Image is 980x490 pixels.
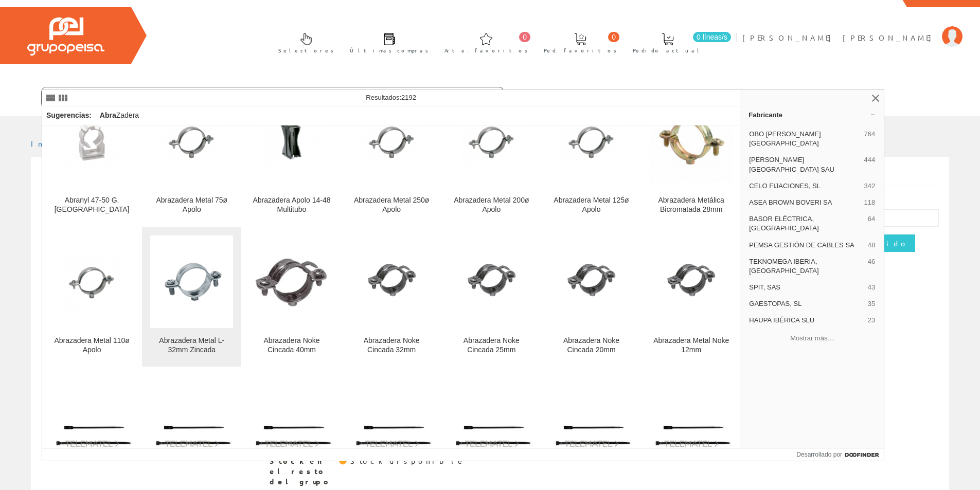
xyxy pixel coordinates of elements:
font: [PERSON_NAME] [GEOGRAPHIC_DATA] SAU [749,156,834,173]
font: OBO [PERSON_NAME][GEOGRAPHIC_DATA] [749,130,821,147]
font: HAUPA IBÉRICA SLU [749,316,814,324]
a: Abrazadera Metal 125ø Apolo Abrazadera Metal 125ø Apolo [542,87,641,226]
font: Ped. favoritos [544,46,617,54]
font: Arte. favoritos [444,46,528,54]
a: Abrazadera Metal 200ø Apolo Abrazadera Metal 200ø Apolo [442,87,541,226]
img: Abrazadera x 100 [650,395,733,448]
font: Selectores [278,46,334,54]
font: 342 [864,182,876,190]
font: 35 [868,300,875,307]
font: 48 [868,241,875,249]
img: Abrazadera Metal 250ø Apolo [350,112,433,171]
font: 0 líneas/s [697,33,727,41]
img: Grupo Peisa [27,17,104,56]
font: Abrazadera Metal Noke 12mm [653,336,729,354]
img: Abrazadera x 100 [150,395,233,448]
font: Abrazadera Noke Cincada 20mm [563,336,619,354]
font: Stock en el resto del grupo [270,456,331,486]
a: Abrazadera Metal 75ø Apolo Abrazadera Metal 75ø Apolo [142,87,241,226]
font: Abrazadera Metal 110ø Apolo [54,336,129,354]
input: Buscar ... [42,87,484,108]
font: Resultados: [366,94,401,101]
font: Pedido actual [633,46,703,54]
a: Abrazadera Noke Cincada 20mm Abrazadera Noke Cincada 20mm [542,227,641,367]
font: SPIT, SAS [749,283,780,291]
a: Abrazadera Metal 110ø Apolo Abrazadera Metal 110ø Apolo [42,227,141,367]
font: Abrazadera Metal L-32mm Zincada [159,336,224,354]
font: GAESTOPAS, SL [749,300,801,307]
font: [PERSON_NAME] [PERSON_NAME] [742,33,937,42]
font: PEMSA GESTIÓN DE CABLES SA [749,241,854,249]
font: Últimas compras [350,46,429,54]
a: Inicio [31,139,75,148]
img: Abrazadera Metal Noke 12mm [650,240,733,323]
img: Abrazadera Metal 75ø Apolo [150,112,233,171]
img: Abrazadera x 100 [550,395,633,448]
font: 43 [868,283,875,291]
font: TEKNOMEGA IBERIA, [GEOGRAPHIC_DATA] [749,258,818,275]
font: Abranyl 47-50 G. [GEOGRAPHIC_DATA] [55,196,130,213]
font: 764 [864,130,876,138]
a: Abrazadera Metálica Bicromatada 28mm Abrazadera Metálica Bicromatada 28mm [642,87,741,226]
img: Abranyl 47-50 G. Apolo [50,112,133,171]
img: Abrazadera Apolo 14-48 Multitubo [250,112,333,171]
font: 46 [868,258,875,265]
font: Zadera [116,111,139,119]
a: [PERSON_NAME] [PERSON_NAME] [742,24,963,34]
font: Sugerencias: [46,111,92,119]
img: Abrazadera x 100 [250,395,333,448]
font: Abrazadera Apolo 14-48 Multitubo [253,196,330,213]
a: Últimas compras [340,24,434,60]
a: Fabricante [740,106,884,123]
a: Abranyl 47-50 G. Apolo Abranyl 47-50 G. [GEOGRAPHIC_DATA] [42,87,141,226]
font: 0 [612,33,616,41]
img: Abrazadera x 100 [50,395,133,448]
button: Mostrar más… [744,330,880,347]
img: Abrazadera Metal 200ø Apolo [450,112,533,171]
a: Abrazadera Metal Noke 12mm Abrazadera Metal Noke 12mm [642,227,741,367]
font: 2192 [401,94,416,101]
img: Abrazadera Metal L-32mm Zincada [150,240,233,323]
font: Abrazadera Noke Cincada 32mm [364,336,420,354]
img: Abrazadera x 100 [350,395,433,448]
a: Abrazadera Metal 250ø Apolo Abrazadera Metal 250ø Apolo [342,87,441,226]
a: Abrazadera Noke Cincada 40mm Abrazadera Noke Cincada 40mm [242,227,341,367]
a: Desarrollado por [796,448,884,461]
font: Abrazadera Metal 75ø Apolo [156,196,228,213]
a: Abrazadera Metal L-32mm Zincada Abrazadera Metal L-32mm Zincada [142,227,241,367]
font: 444 [864,156,876,164]
font: 0 [523,33,527,41]
img: Abrazadera Metálica Bicromatada 28mm [650,100,733,183]
font: Abrazadera Metálica Bicromatada 28mm [658,196,724,213]
img: Abrazadera x 100 [450,395,533,448]
font: ASEA BROWN BOVERI SA [749,198,832,206]
img: Abrazadera Metal 125ø Apolo [550,112,633,171]
font: 64 [868,215,875,223]
font: Abrazadera Noke Cincada 40mm [263,336,319,354]
font: Desarrollado por [796,451,842,458]
font: CELO FIJACIONES, SL [749,182,821,190]
font: Mostrar más… [790,334,834,342]
font: 118 [864,198,876,206]
font: Abrazadera Metal 200ø Apolo [454,196,529,213]
a: Abrazadera Noke Cincada 25mm Abrazadera Noke Cincada 25mm [442,227,541,367]
font: Abrazadera Noke Cincada 25mm [464,336,520,354]
img: Abrazadera Metal 110ø Apolo [50,252,133,312]
a: Selectores [268,24,339,60]
a: Abrazadera Apolo 14-48 Multitubo Abrazadera Apolo 14-48 Multitubo [242,87,341,226]
font: Abra [100,111,116,119]
img: Abrazadera Noke Cincada 40mm [250,252,333,311]
a: Abrazadera Noke Cincada 32mm Abrazadera Noke Cincada 32mm [342,227,441,367]
img: Abrazadera Noke Cincada 25mm [450,240,533,323]
font: BASOR ELÉCTRICA, [GEOGRAPHIC_DATA] [749,215,818,232]
font: Abrazadera Metal 125ø Apolo [554,196,629,213]
font: Fabricante [749,111,782,119]
img: Abrazadera Noke Cincada 20mm [550,240,633,323]
font: Abrazadera Metal 250ø Apolo [354,196,429,213]
img: Abrazadera Noke Cincada 32mm [350,240,433,323]
font: 23 [868,316,875,324]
